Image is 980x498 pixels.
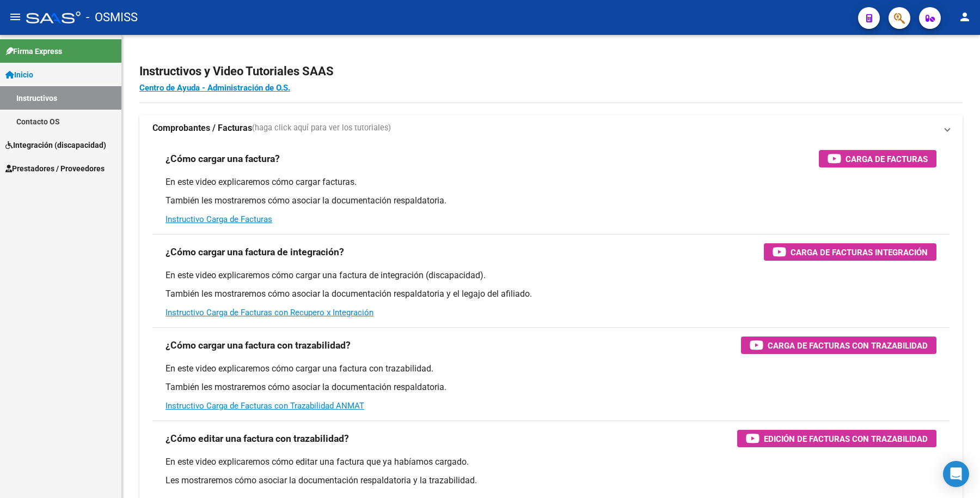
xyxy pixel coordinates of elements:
p: También les mostraremos cómo asociar la documentación respaldatoria. [166,195,936,207]
span: Carga de Facturas Integración [791,245,928,259]
span: (haga click aquí para ver los tutoriales) [252,122,391,134]
span: Edición de Facturas con Trazabilidad [764,432,928,446]
button: Carga de Facturas Integración [764,243,936,261]
p: También les mostraremos cómo asociar la documentación respaldatoria. [166,381,936,393]
p: Les mostraremos cómo asociar la documentación respaldatoria y la trazabilidad. [166,475,936,487]
span: Prestadores / Proveedores [5,163,105,175]
mat-icon: person [958,10,971,23]
p: En este video explicaremos cómo cargar facturas. [166,176,936,188]
p: También les mostraremos cómo asociar la documentación respaldatoria y el legajo del afiliado. [166,288,936,300]
span: - OSMISS [86,5,138,29]
a: Instructivo Carga de Facturas [166,214,272,224]
span: Carga de Facturas con Trazabilidad [768,339,928,352]
mat-icon: menu [9,10,22,23]
button: Carga de Facturas con Trazabilidad [741,337,936,354]
h3: ¿Cómo cargar una factura de integración? [166,244,344,260]
button: Carga de Facturas [819,150,936,167]
p: En este video explicaremos cómo editar una factura que ya habíamos cargado. [166,456,936,468]
div: Open Intercom Messenger [943,461,969,487]
a: Instructivo Carga de Facturas con Recupero x Integración [166,308,373,317]
h3: ¿Cómo cargar una factura con trazabilidad? [166,338,351,353]
a: Instructivo Carga de Facturas con Trazabilidad ANMAT [166,401,364,411]
p: En este video explicaremos cómo cargar una factura con trazabilidad. [166,363,936,375]
span: Firma Express [5,45,62,57]
strong: Comprobantes / Facturas [152,122,252,134]
span: Carga de Facturas [846,152,928,166]
a: Centro de Ayuda - Administración de O.S. [139,83,290,93]
span: Integración (discapacidad) [5,139,106,151]
span: Inicio [5,69,33,81]
p: En este video explicaremos cómo cargar una factura de integración (discapacidad). [166,269,936,281]
h2: Instructivos y Video Tutoriales SAAS [139,61,963,82]
button: Edición de Facturas con Trazabilidad [737,430,936,447]
mat-expansion-panel-header: Comprobantes / Facturas(haga click aquí para ver los tutoriales) [139,115,963,141]
h3: ¿Cómo cargar una factura? [166,151,280,166]
h3: ¿Cómo editar una factura con trazabilidad? [166,431,349,446]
